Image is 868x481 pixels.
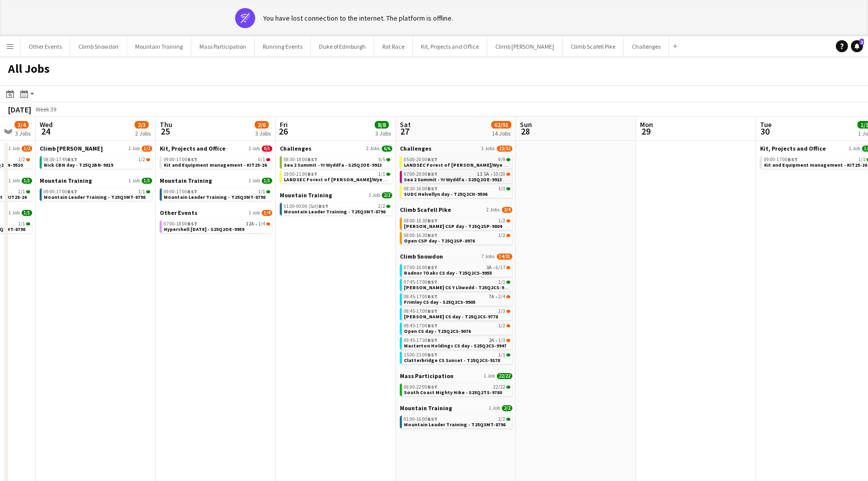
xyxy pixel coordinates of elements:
span: 1/1 [858,157,865,162]
span: Kit, Projects and Office [760,145,826,152]
div: Mountain Training1 Job1/109:00-17:00BST1/1Mountain Leader Training - T25Q3MT-8798 [40,177,152,203]
span: BST [427,384,438,390]
span: BST [307,156,317,163]
div: • [404,172,510,177]
span: Mountain Leader Training - T25Q3MT-8798 [404,421,505,428]
span: 2/2 [382,192,392,198]
span: 1/1 [266,190,270,193]
span: Nick CBN day - T25Q2BN-9819 [44,162,113,168]
span: BST [788,156,798,163]
a: 08:45-17:00BST7A•2/4Frimley CS day - S25Q2CS-9905 [404,293,510,305]
span: 07:45-17:00 [404,280,438,285]
span: Janna CS Y Lliwedd - T25Q2CS-9765 [404,284,511,291]
span: 09:00-17:00 [764,157,798,162]
span: 1/1 [142,178,152,184]
span: Frimley CS day - S25Q2CS-9905 [404,299,475,305]
span: 2/3 [506,310,510,313]
span: 0/1 [262,146,272,152]
span: 09:00-17:00 [164,189,197,194]
span: BST [427,322,438,329]
span: 08:30-17:45 [44,157,77,162]
span: BST [427,293,438,300]
a: 19:00-21:00BST1/1LANDSEC Forest of [PERSON_NAME]/Wye Valley Challenge - S25Q2CH-9594 [284,171,390,182]
div: Mountain Training1 Job2/201:00-00:00 (Sat)BST2/2Mountain Leader Training - T25Q3MT-8798 [280,191,392,217]
span: BST [427,185,438,192]
span: BST [427,337,438,343]
a: 06:00-22:00BST22/22South Coast Mighty Hike - S25Q2TS-9780 [404,384,510,395]
span: Challenges [280,145,311,152]
span: 14/31 [497,254,512,260]
span: Tue [760,120,772,129]
span: Climb Scafell Pike [400,206,451,213]
span: 7A [489,294,494,299]
div: Climb Snowdon7 Jobs14/3107:00-16:00BST3A•6/17Radnor 7Oaks CS day - T25Q2CS-995507:45-17:00BST1/1[... [400,253,512,372]
span: Wed [40,120,53,129]
span: 1/1 [26,190,30,193]
span: Hypershell Media Day - S25Q2OE-9959 [164,226,244,232]
span: 25 [158,126,172,137]
span: 1 Job [249,178,260,184]
span: BST [427,416,438,422]
button: Challenges [624,37,669,56]
span: Challenges [400,145,431,152]
span: Mon [640,120,653,129]
span: 2/2 [498,417,505,422]
span: 09:00-17:00 [44,189,77,194]
span: 07:00-16:00 [404,265,438,270]
span: 6/6 [382,146,392,152]
div: [DATE] [8,104,31,114]
span: 1/2 [506,219,510,222]
span: 0/1 [266,158,270,161]
span: 1 Job [249,146,260,152]
span: 2/3 [498,309,505,314]
span: BST [427,217,438,224]
a: 09:00-17:00BST0/1Kit and Equipment management - KIT25-26 [164,156,270,168]
a: Climb Scafell Pike2 Jobs2/4 [400,206,512,213]
span: 1/1 [22,210,32,216]
span: 22/32 [497,146,512,152]
span: 01:00-00:00 (Sat) [284,204,329,209]
a: 15:00-23:00BST1/1Clatterbridge CS Sunset - T25Q2CS-9178 [404,351,510,363]
a: Mountain Training1 Job2/2 [280,191,392,199]
span: 22/22 [506,386,510,389]
a: 08:30-16:00BST3/3SUDC Helvellyn day - T25Q2CH-9506 [404,185,510,197]
span: 1I [477,172,483,177]
span: Sea 2 Summit - Yr Wyddfa - S25Q2OE-9913 [284,162,382,168]
a: Mountain Training1 Job1/1 [40,177,152,184]
span: 08:45-17:00 [404,309,438,314]
span: 1/2 [498,323,505,328]
span: 1/1 [498,352,505,357]
span: BST [67,188,77,195]
span: 1 Job [249,210,260,216]
div: 3 Jobs [15,130,31,137]
a: 05:00-20:00BST9/9LANDSEC Forest of [PERSON_NAME]/Wye Valley Challenge - S25Q2CH-9594 [404,156,510,168]
span: 1/2 [142,146,152,152]
a: 09:45-17:30BST2A•1/3Masterton Holdings CS day - S25Q2CS-9947 [404,337,510,348]
span: 1/1 [138,189,145,194]
a: 08:00-16:30BST1/2[PERSON_NAME] CSP day - T25Q2SP-9804 [404,217,510,229]
a: 08:30-18:00BST5/5Sea 2 Summit - Yr Wyddfa - S25Q2OE-9913 [284,156,390,168]
span: SUDC Helvellyn day - T25Q2CH-9506 [404,191,487,197]
a: 2 [851,40,863,52]
span: Mountain Training [280,191,332,199]
a: 07:00-18:00BST12A•1/4Hypershell [DATE] - S25Q2OE-9959 [164,220,270,232]
span: 10/20 [506,173,510,176]
span: 2/2 [502,405,512,411]
span: 28 [518,126,532,137]
span: 08:30-16:00 [404,186,438,191]
span: BST [427,171,438,177]
div: Challenges2 Jobs6/608:30-18:00BST5/5Sea 2 Summit - Yr Wyddfa - S25Q2OE-991319:00-21:00BST1/1LANDS... [280,145,392,191]
span: 1/1 [506,353,510,356]
div: Mountain Training1 Job1/109:00-17:00BST1/1Mountain Leader Training - T25Q3MT-8798 [160,177,272,209]
span: Mountain Training [400,404,452,412]
a: Mass Participation1 Job22/22 [400,372,512,380]
span: 1/1 [18,221,25,226]
span: 06:00-22:00 [404,385,438,390]
span: 27 [398,126,411,137]
span: LANDSEC Forest of Dean/Wye Valley Challenge - S25Q2CH-9594 [284,176,461,183]
span: 1 Job [129,178,140,184]
span: 9/9 [506,158,510,161]
span: 09:00-17:00 [164,157,197,162]
span: Sun [520,120,532,129]
span: 1/2 [26,158,30,161]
